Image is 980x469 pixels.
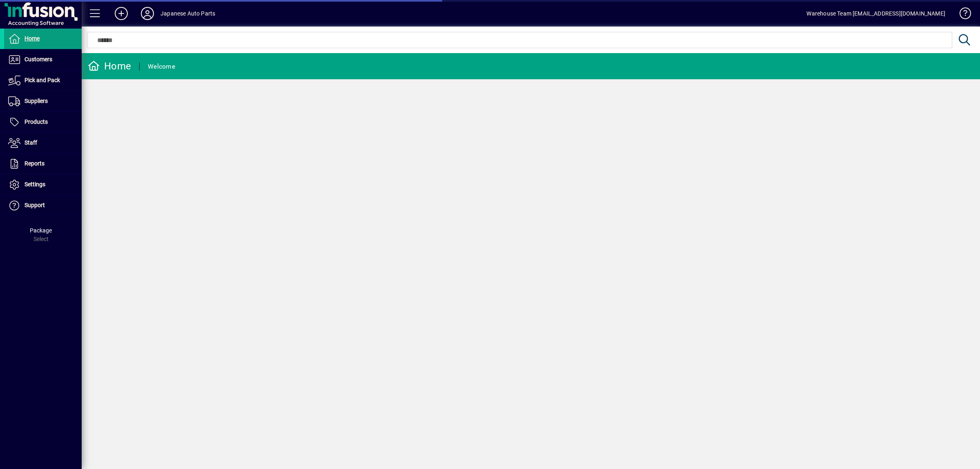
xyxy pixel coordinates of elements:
[24,181,45,188] span: Settings
[148,60,175,73] div: Welcome
[4,154,82,174] a: Reports
[88,60,131,73] div: Home
[4,174,82,195] a: Settings
[4,70,82,91] a: Pick and Pack
[160,7,215,20] div: Japanese Auto Parts
[24,118,48,125] span: Products
[108,6,134,21] button: Add
[4,91,82,112] a: Suppliers
[24,35,40,42] span: Home
[24,56,52,63] span: Customers
[134,6,160,21] button: Profile
[24,160,45,167] span: Reports
[4,112,82,132] a: Products
[24,139,37,146] span: Staff
[24,98,48,104] span: Suppliers
[24,202,45,208] span: Support
[806,7,945,20] div: Warehouse Team [EMAIL_ADDRESS][DOMAIN_NAME]
[4,49,82,70] a: Customers
[24,77,60,83] span: Pick and Pack
[30,227,52,234] span: Package
[953,2,970,28] a: Knowledge Base
[4,133,82,153] a: Staff
[4,195,82,216] a: Support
